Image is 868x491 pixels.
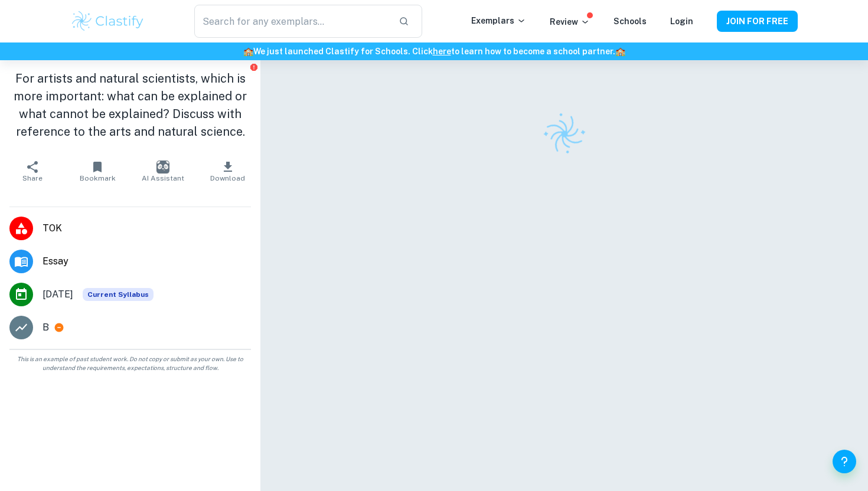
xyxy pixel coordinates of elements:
button: Download [195,155,260,188]
p: B [43,320,49,335]
img: AI Assistant [156,161,169,174]
span: Share [22,174,43,182]
div: This exemplar is based on the current syllabus. Feel free to refer to it for inspiration/ideas wh... [83,288,154,301]
span: AI Assistant [142,174,184,182]
button: Help and Feedback [833,450,856,473]
span: Essay [43,254,251,269]
p: Exemplars [471,14,526,27]
img: Clastify logo [70,9,145,33]
span: This is an example of past student work. Do not copy or submit as your own. Use to understand the... [5,355,256,372]
span: [DATE] [43,287,73,302]
button: Bookmark [65,155,130,188]
h1: For artists and natural scientists, which is more important: what can be explained or what cannot... [9,70,251,140]
a: Login [670,17,693,26]
button: Report issue [249,63,258,71]
span: 🏫 [615,47,625,56]
a: Schools [614,17,647,26]
button: AI Assistant [130,155,195,188]
a: here [433,47,451,56]
span: Download [210,174,245,182]
img: Clastify logo [535,105,593,163]
span: 🏫 [243,47,253,56]
span: Bookmark [80,174,116,182]
input: Search for any exemplars... [194,5,389,38]
button: JOIN FOR FREE [717,11,798,32]
span: Current Syllabus [83,288,154,301]
p: Review [550,15,590,28]
h6: We just launched Clastify for Schools. Click to learn how to become a school partner. [2,45,866,58]
span: TOK [43,221,251,235]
